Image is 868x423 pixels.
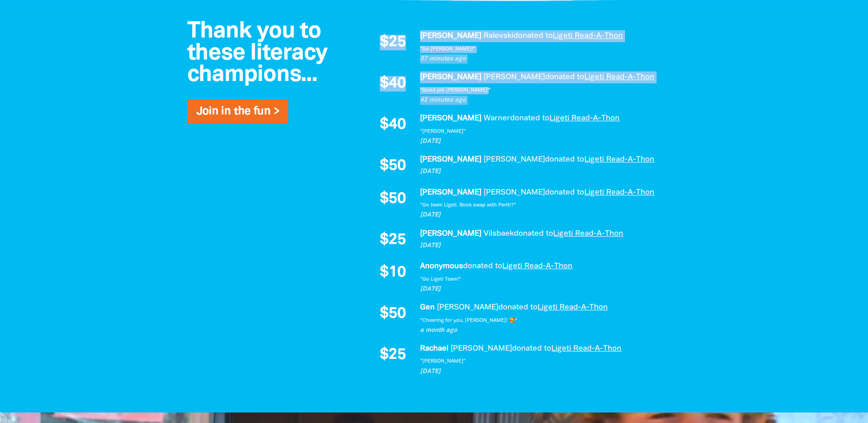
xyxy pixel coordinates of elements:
a: Ligeti Read-A-Thon [584,156,654,163]
em: "Cheering for you, [PERSON_NAME]! 🥰" [420,318,518,323]
span: $50 [380,306,406,322]
span: donated to [545,189,584,196]
a: Ligeti Read-A-Thon [553,230,623,237]
span: donated to [545,156,584,163]
p: [DATE] [420,167,672,176]
em: [PERSON_NAME] [437,304,498,311]
em: Gen [420,304,435,311]
span: donated to [514,230,553,237]
span: $40 [380,117,406,133]
p: [DATE] [420,241,672,250]
p: [DATE] [420,137,672,146]
div: Donation stream [370,30,672,376]
em: Ralevski [484,33,513,39]
em: Warner [484,115,510,122]
em: [PERSON_NAME] [420,33,481,39]
em: "[PERSON_NAME]" [420,359,466,363]
em: [PERSON_NAME] [484,74,545,81]
em: [PERSON_NAME] [420,189,481,196]
a: Ligeti Read-A-Thon [584,189,654,196]
span: $40 [380,76,406,92]
span: donated to [512,345,551,352]
em: "[PERSON_NAME]" [420,129,466,134]
span: donated to [498,304,538,311]
em: Rachael [420,345,448,352]
span: $25 [380,35,406,50]
em: "Go [PERSON_NAME]!" [420,47,475,51]
a: Ligeti Read-A-Thon [502,263,572,270]
em: [PERSON_NAME] [420,156,481,163]
a: Ligeti Read-A-Thon [584,74,654,81]
div: Paginated content [370,30,672,376]
span: donated to [545,74,584,81]
a: Ligeti Read-A-Thon [551,345,621,352]
em: "Good job [PERSON_NAME]!" [420,88,491,92]
p: [DATE] [420,367,672,376]
span: $25 [380,347,406,363]
em: "Go team Ligeti. Book swap with Perth?" [420,203,516,207]
span: $25 [380,233,406,248]
p: [DATE] [420,285,672,294]
p: 37 minutes ago [420,54,672,64]
em: [PERSON_NAME] [451,345,512,352]
span: $10 [380,265,406,281]
span: donated to [513,33,553,39]
a: Join in the fun > [196,106,279,117]
em: Vilsbaek [484,230,514,237]
span: donated to [463,263,502,270]
span: donated to [510,115,550,122]
em: [PERSON_NAME] [484,189,545,196]
p: 42 minutes ago [420,96,672,105]
p: [DATE] [420,211,672,220]
a: Ligeti Read-A-Thon [550,115,620,122]
em: [PERSON_NAME] [420,115,481,122]
em: [PERSON_NAME] [420,230,481,237]
span: Thank you to these literacy champions... [187,21,328,86]
em: [PERSON_NAME] [420,74,481,81]
em: Anonymous [420,263,463,270]
span: $50 [380,158,406,174]
a: Ligeti Read-A-Thon [553,33,623,39]
em: [PERSON_NAME] [484,156,545,163]
span: $50 [380,191,406,207]
em: "Go Ligeti Team!" [420,277,461,282]
a: Ligeti Read-A-Thon [538,304,608,311]
p: a month ago [420,326,672,335]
